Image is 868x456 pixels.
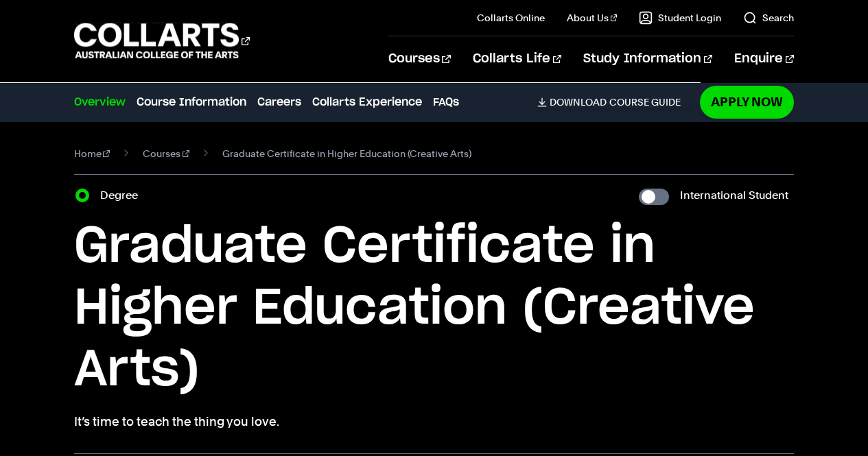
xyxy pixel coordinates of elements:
a: Enquire [734,36,794,82]
a: Collarts Life [473,36,561,82]
a: Apply Now [700,86,794,118]
label: International Student [680,186,788,205]
a: Course Information [137,94,246,110]
a: Search [743,11,794,25]
a: Collarts Experience [312,94,422,110]
a: Student Login [639,11,721,25]
a: FAQs [433,94,459,110]
a: Courses [143,144,189,163]
a: Study Information [583,36,712,82]
h1: Graduate Certificate in Higher Education (Creative Arts) [74,216,795,401]
a: About Us [567,11,618,25]
a: Overview [74,94,126,110]
span: Download [550,96,607,108]
a: Collarts Online [477,11,545,25]
span: Graduate Certificate in Higher Education (Creative Arts) [222,144,471,163]
a: Careers [257,94,301,110]
a: Home [74,144,110,163]
label: Degree [100,186,146,205]
a: Courses [388,36,451,82]
div: Go to homepage [74,21,250,60]
a: DownloadCourse Guide [537,96,692,108]
p: It’s time to teach the thing you love. [74,412,795,431]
